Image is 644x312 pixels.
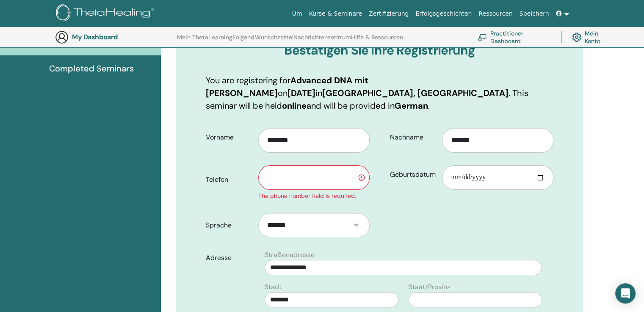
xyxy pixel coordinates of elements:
a: Ressourcen [475,6,516,22]
a: Practitioner Dashboard [478,28,551,47]
a: Erfolgsgeschichten [412,6,475,22]
a: Folgend [232,34,254,47]
label: Nachname [384,129,442,145]
label: Straßenadresse [265,250,315,260]
b: [GEOGRAPHIC_DATA], [GEOGRAPHIC_DATA] [322,88,509,99]
label: Geburtsdatum [384,167,442,183]
b: German [395,100,428,111]
img: generic-user-icon.jpg [55,30,69,44]
a: Zertifizierung [365,6,412,22]
b: Advanced DNA mit [PERSON_NAME] [206,75,368,99]
label: Sprache [199,217,258,233]
label: Telefon [199,172,258,188]
div: Open Intercom Messenger [615,283,636,304]
p: You are registering for on in . This seminar will be held and will be provided in . [206,74,553,112]
a: Wunschzettel [255,34,293,47]
div: The phone number field is required. [258,192,370,200]
a: Speichern [516,6,553,22]
b: online [282,100,307,111]
img: cog.svg [572,30,581,44]
img: logo.png [56,4,157,23]
label: Stadt [265,282,282,292]
a: Mein Konto [572,28,613,47]
h3: Bestätigen Sie Ihre Registrierung [206,43,553,58]
a: Um [289,6,306,22]
label: Adresse [199,250,260,266]
label: Vorname [199,129,258,145]
h3: My Dashboard [72,33,157,41]
a: Mein ThetaLearning [177,34,232,47]
span: Completed Seminars [49,62,134,75]
a: Nachrichtenzentrum [293,34,351,47]
a: Kurse & Seminare [306,6,365,22]
b: [DATE] [287,88,315,99]
label: Staat/Provinz [409,282,450,292]
img: chalkboard-teacher.svg [478,34,487,41]
a: Hilfe & Ressourcen [351,34,403,47]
